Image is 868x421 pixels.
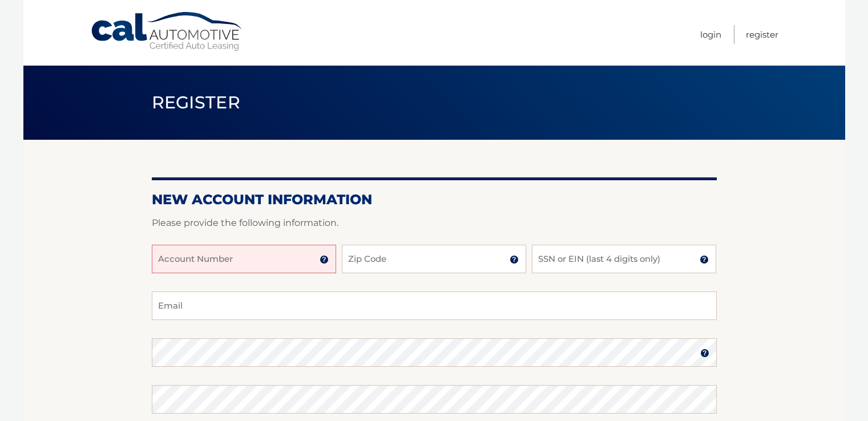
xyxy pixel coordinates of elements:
[510,255,519,264] img: tooltip.svg
[342,245,526,273] input: Zip Code
[320,255,329,264] img: tooltip.svg
[90,11,244,52] a: Cal Automotive
[152,215,717,231] p: Please provide the following information.
[152,245,336,273] input: Account Number
[152,92,241,113] span: Register
[700,25,721,44] a: Login
[700,255,709,264] img: tooltip.svg
[532,245,716,273] input: SSN or EIN (last 4 digits only)
[746,25,778,44] a: Register
[152,292,717,320] input: Email
[152,191,717,208] h2: New Account Information
[700,349,709,358] img: tooltip.svg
